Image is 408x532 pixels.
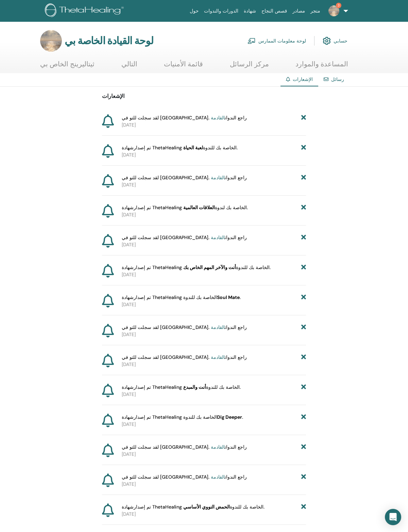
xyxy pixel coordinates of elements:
[211,115,225,121] a: القادمة
[122,451,306,458] p: [DATE]
[183,264,236,270] b: أنت والآخر المهم الخاص بك
[331,76,344,82] a: رسائل
[122,114,247,121] span: لقد سجلت للتو في [GEOGRAPHIC_DATA]. راجع الندوات
[122,414,243,421] span: تم إصدار شهادة ThetaHealing الخاصة بك للندوة .
[241,5,259,17] a: شهادة
[122,271,306,278] p: [DATE]
[323,33,347,48] a: حسابي
[295,60,348,73] a: المساعدة والموارد
[122,144,238,151] span: تم إصدار شهادة ThetaHealing الخاصة بك للندوة .
[65,35,153,47] h3: لوحة القيادة الخاصة بي
[122,354,247,361] span: لقد سجلت للتو في [GEOGRAPHIC_DATA]. راجع الندوات
[122,421,306,428] p: [DATE]
[122,204,248,211] span: تم إصدار شهادة ThetaHealing الخاصة بك لندوة .
[122,294,241,301] span: تم إصدار شهادة ThetaHealing الخاصة بك للندوة .
[211,474,225,480] a: القادمة
[122,511,306,518] p: [DATE]
[293,76,313,82] span: الإشعارات
[211,354,225,360] a: القادمة
[122,301,306,308] p: [DATE]
[122,121,306,129] p: [DATE]
[122,211,306,218] p: [DATE]
[122,181,306,188] p: [DATE]
[211,174,225,181] a: القادمة
[290,5,308,17] a: مصادر
[122,503,265,511] span: تم إصدار شهادة ThetaHealing الخاصة بك للندوة .
[122,444,247,451] span: لقد سجلت للتو في [GEOGRAPHIC_DATA]. راجع الندوات
[323,35,331,47] img: cog.svg
[259,5,290,17] a: قصص النجاح
[121,60,137,73] a: التالي
[122,234,247,241] span: لقد سجلت للتو في [GEOGRAPHIC_DATA]. راجع الندوات
[122,473,247,481] span: لقد سجلت للتو في [GEOGRAPHIC_DATA]. راجع الندوات
[328,5,339,16] img: default.jpg
[122,481,306,488] p: [DATE]
[122,391,306,398] p: [DATE]
[40,60,95,73] a: ثيتاليرينج الخاص بي
[164,60,203,73] a: قائمة الأمنيات
[102,92,306,100] p: الإشعارات
[122,324,247,331] span: لقد سجلت للتو في [GEOGRAPHIC_DATA]. راجع الندوات
[248,38,256,44] img: chalkboard-teacher.svg
[183,384,206,390] b: أنت والمبدع
[211,324,225,330] a: القادمة
[183,204,215,211] b: العلاقات العالمية
[122,384,241,391] span: تم إصدار شهادة ThetaHealing الخاصة بك للندوة .
[122,331,306,338] p: [DATE]
[122,264,271,271] span: تم إصدار شهادة ThetaHealing الخاصة بك للندوة .
[385,509,401,525] div: افتح Intercom Messenger
[217,414,242,420] b: Dig Deeper
[45,3,126,19] img: logo.png
[122,241,306,248] p: [DATE]
[308,5,323,17] a: متجر
[122,361,306,368] p: [DATE]
[336,3,341,8] span: 3
[122,151,306,159] p: [DATE]
[40,30,62,52] img: default.jpg
[217,294,240,300] b: Soul Mate
[201,5,241,17] a: الدورات والندوات
[211,234,225,240] a: القادمة
[183,145,203,151] b: لعبة الحياة
[187,5,201,17] a: حول
[230,60,269,73] a: مركز الرسائل
[122,174,247,181] span: لقد سجلت للتو في [GEOGRAPHIC_DATA]. راجع الندوات
[183,504,230,510] b: الحمض النووي الأساسي
[211,444,225,450] a: القادمة
[248,33,306,48] a: لوحة معلومات الممارس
